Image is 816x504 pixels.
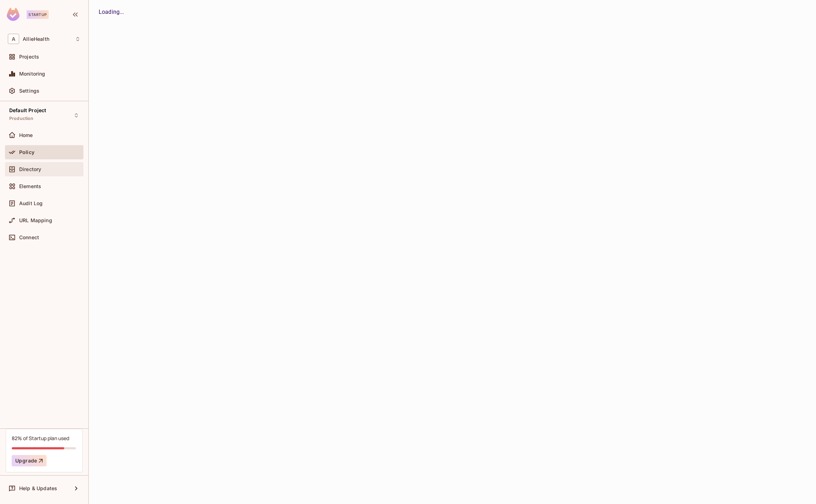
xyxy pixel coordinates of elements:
span: Settings [19,88,39,94]
span: URL Mapping [19,218,52,223]
span: Workspace: AllieHealth [23,36,49,42]
div: Startup [27,10,49,19]
span: Connect [19,235,39,240]
img: SReyMgAAAABJRU5ErkJggg== [7,8,20,21]
span: Help & Updates [19,486,57,491]
div: Loading... [99,8,806,16]
div: 82% of Startup plan used [12,435,69,442]
span: Default Project [9,108,46,113]
span: Production [9,116,34,121]
span: Elements [19,183,41,189]
span: Audit Log [19,201,43,206]
span: Monitoring [19,71,45,77]
span: Directory [19,166,41,172]
span: Projects [19,54,39,60]
span: Policy [19,149,34,155]
span: A [8,34,19,44]
button: Upgrade [12,455,46,466]
span: Home [19,132,33,138]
